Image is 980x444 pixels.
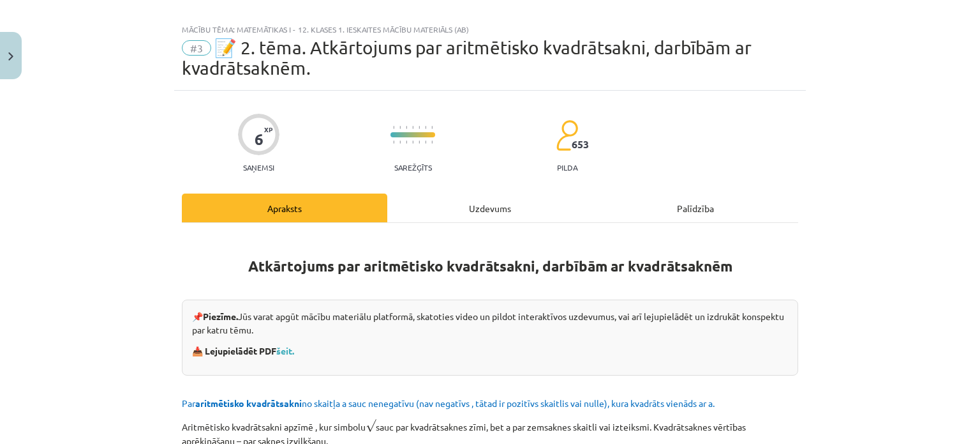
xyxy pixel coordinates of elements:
p: pilda [557,163,577,172]
strong: Piezīme. [203,310,238,322]
span: XP [264,126,272,133]
div: 6 [255,130,264,148]
span: #3 [182,40,211,56]
img: students-c634bb4e5e11cddfef0936a35e636f08e4e9abd3cc4e673bd6f9a4125e45ecb1.svg [556,119,578,151]
a: šeit. [276,345,294,356]
img: icon-short-line-57e1e144782c952c97e751825c79c345078a6d821885a25fce030b3d8c18986b.svg [399,141,401,144]
p: 📌 Jūs varat apgūt mācību materiālu platformā, skatoties video un pildot interaktīvos uzdevumus, v... [192,310,788,337]
div: Mācību tēma: Matemātikas i - 12. klases 1. ieskaites mācību materiāls (ab) [182,25,798,34]
img: icon-short-line-57e1e144782c952c97e751825c79c345078a6d821885a25fce030b3d8c18986b.svg [425,126,426,129]
p: Saņemsi [238,163,279,172]
p: Sarežģīts [394,163,432,172]
img: icon-short-line-57e1e144782c952c97e751825c79c345078a6d821885a25fce030b3d8c18986b.svg [431,126,433,129]
div: Apraksts [182,194,387,222]
img: icon-short-line-57e1e144782c952c97e751825c79c345078a6d821885a25fce030b3d8c18986b.svg [412,141,413,144]
div: Uzdevums [387,194,593,222]
strong: 📥 Lejupielādēt PDF [192,345,296,356]
img: icon-short-line-57e1e144782c952c97e751825c79c345078a6d821885a25fce030b3d8c18986b.svg [393,126,394,129]
img: icon-short-line-57e1e144782c952c97e751825c79c345078a6d821885a25fce030b3d8c18986b.svg [431,141,433,144]
span: √ [366,419,376,433]
img: icon-short-line-57e1e144782c952c97e751825c79c345078a6d821885a25fce030b3d8c18986b.svg [419,141,420,144]
img: icon-close-lesson-0947bae3869378f0d4975bcd49f059093ad1ed9edebbc8119c70593378902aed.svg [8,52,13,61]
span: Par no skaitļa a sauc nenegatīvu (nav negatīvs , tātad ir pozitīvs skaitlis vai nulle), kura kvad... [182,397,715,409]
img: icon-short-line-57e1e144782c952c97e751825c79c345078a6d821885a25fce030b3d8c18986b.svg [425,141,426,144]
div: Palīdzība [593,194,798,222]
strong: Atkārtojums par aritmētisko kvadrātsakni, darbībām ar kvadrātsaknēm [248,257,732,275]
img: icon-short-line-57e1e144782c952c97e751825c79c345078a6d821885a25fce030b3d8c18986b.svg [419,126,420,129]
span: 📝 2. tēma. Atkārtojums par aritmētisko kvadrātsakni, darbībām ar kvadrātsaknēm. [182,37,752,79]
b: aritmētisko kvadrātsakni [195,397,302,409]
img: icon-short-line-57e1e144782c952c97e751825c79c345078a6d821885a25fce030b3d8c18986b.svg [406,141,407,144]
img: icon-short-line-57e1e144782c952c97e751825c79c345078a6d821885a25fce030b3d8c18986b.svg [393,141,394,144]
img: icon-short-line-57e1e144782c952c97e751825c79c345078a6d821885a25fce030b3d8c18986b.svg [412,126,413,129]
img: icon-short-line-57e1e144782c952c97e751825c79c345078a6d821885a25fce030b3d8c18986b.svg [399,126,401,129]
span: 653 [572,139,589,150]
img: icon-short-line-57e1e144782c952c97e751825c79c345078a6d821885a25fce030b3d8c18986b.svg [406,126,407,129]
